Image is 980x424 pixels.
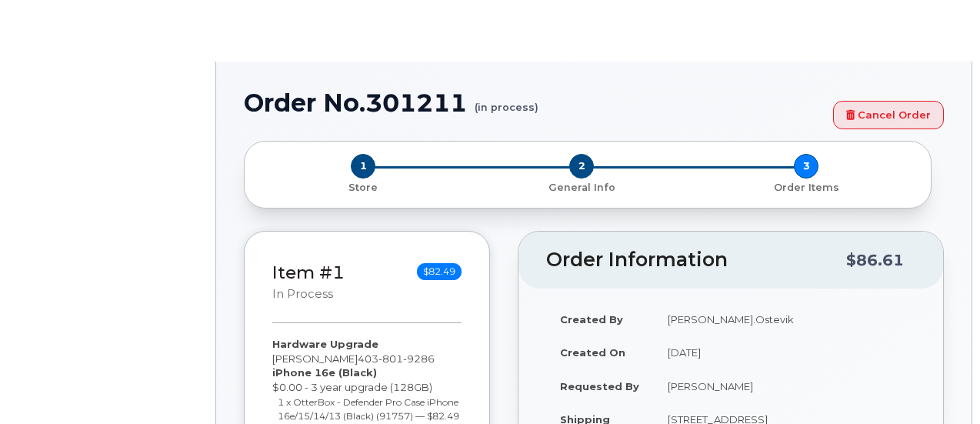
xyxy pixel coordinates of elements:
small: in process [272,287,333,301]
small: (in process) [475,89,538,113]
h2: Order Information [546,249,846,271]
td: [PERSON_NAME].Ostevik [654,302,915,336]
a: Cancel Order [833,101,944,129]
span: 2 [569,154,594,179]
strong: iPhone 16e (Black) [272,366,377,379]
p: Store [263,181,463,195]
strong: Created By [560,313,623,326]
p: General Info [475,181,688,195]
h1: Order No.301211 [244,89,825,116]
strong: Hardware Upgrade [272,338,378,350]
span: 403 [358,352,435,365]
strong: Requested By [560,380,639,392]
td: [PERSON_NAME] [654,369,915,403]
span: 9286 [403,352,435,365]
a: 1 Store [257,179,469,195]
a: 2 General Info [469,179,694,195]
td: [DATE] [654,336,915,369]
span: 801 [378,352,403,365]
a: Item #1 [272,262,345,283]
div: $86.61 [846,245,904,275]
strong: Created On [560,346,625,359]
small: 1 x OtterBox - Defender Pro Case iPhone 16e/15/14/13 (Black) (91757) — $82.49 [278,396,459,422]
span: 1 [351,154,375,179]
span: $82.49 [417,263,462,280]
